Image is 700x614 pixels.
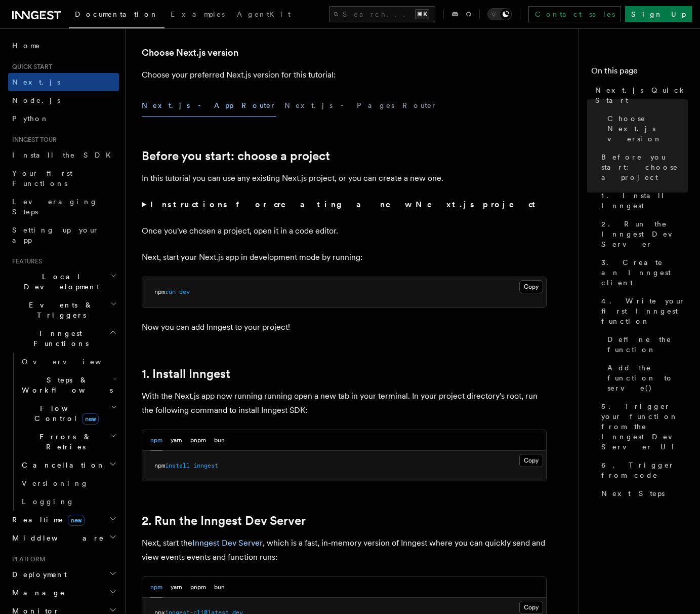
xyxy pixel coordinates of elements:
[165,462,190,469] span: install
[171,10,225,18] span: Examples
[154,288,165,295] span: npm
[142,68,547,82] p: Choose your preferred Next.js version for this tutorial:
[8,193,119,221] a: Leveraging Steps
[8,272,110,292] span: Local Development
[8,109,119,128] a: Python
[8,136,57,144] span: Inngest tour
[150,577,162,598] button: npm
[82,413,99,425] span: new
[8,533,104,543] span: Middleware
[18,492,119,511] a: Logging
[142,171,547,185] p: In this tutorial you can use any existing Next.js project, or you can create a new one.
[75,10,158,18] span: Documentation
[8,588,65,598] span: Manage
[519,280,543,293] button: Copy
[142,250,547,264] p: Next, start your Next.js app in development mode by running:
[18,474,119,492] a: Versioning
[22,497,74,506] span: Logging
[150,200,540,209] strong: Instructions for creating a new Next.js project
[18,375,113,395] span: Steps & Workflows
[528,6,621,22] a: Contact sales
[142,320,547,334] p: Now you can add Inngest to your project!
[171,430,182,451] button: yarn
[415,9,429,19] kbd: ⌘K
[18,399,119,428] button: Flow Controlnew
[8,300,110,320] span: Events & Triggers
[18,371,119,399] button: Steps & Workflows
[12,114,49,123] span: Python
[12,78,60,86] span: Next.js
[231,3,297,27] a: AgentKit
[8,63,52,71] span: Quick start
[8,565,119,584] button: Deployment
[597,484,688,503] a: Next Steps
[597,456,688,484] a: 6. Trigger from code
[603,330,688,359] a: Define the function
[69,3,164,28] a: Documentation
[8,529,119,547] button: Middleware
[214,430,225,451] button: bun
[164,3,231,27] a: Examples
[8,569,67,580] span: Deployment
[142,149,330,163] a: Before you start: choose a project
[597,215,688,253] a: 2. Run the Inngest Dev Server
[601,460,688,480] span: 6. Trigger from code
[165,288,176,295] span: run
[607,334,688,355] span: Define the function
[18,460,105,470] span: Cancellation
[487,8,512,20] button: Toggle dark mode
[18,403,111,424] span: Flow Control
[22,479,89,487] span: Versioning
[595,85,688,105] span: Next.js Quick Start
[603,359,688,397] a: Add the function to serve()
[607,363,688,393] span: Add the function to serve()
[8,324,119,353] button: Inngest Functions
[193,462,218,469] span: inngest
[142,94,276,117] button: Next.js - App Router
[22,358,126,366] span: Overview
[150,430,162,451] button: npm
[237,10,291,18] span: AgentKit
[8,36,119,55] a: Home
[142,198,547,212] summary: Instructions for creating a new Next.js project
[607,113,688,144] span: Choose Next.js version
[12,169,72,187] span: Your first Functions
[8,515,85,525] span: Realtime
[18,353,119,371] a: Overview
[625,6,692,22] a: Sign Up
[601,401,688,452] span: 5. Trigger your function from the Inngest Dev Server UI
[142,514,306,528] a: 2. Run the Inngest Dev Server
[601,219,688,249] span: 2. Run the Inngest Dev Server
[12,151,117,159] span: Install the SDK
[8,555,46,563] span: Platform
[603,109,688,148] a: Choose Next.js version
[8,296,119,324] button: Events & Triggers
[12,198,98,216] span: Leveraging Steps
[329,6,435,22] button: Search...⌘K
[190,577,206,598] button: pnpm
[142,389,547,417] p: With the Next.js app now running running open a new tab in your terminal. In your project directo...
[142,536,547,564] p: Next, start the , which is a fast, in-memory version of Inngest where you can quickly send and vi...
[601,152,688,182] span: Before you start: choose a project
[12,41,40,51] span: Home
[12,96,60,104] span: Node.js
[8,267,119,296] button: Local Development
[8,221,119,249] a: Setting up your app
[601,190,688,211] span: 1. Install Inngest
[601,257,688,288] span: 3. Create an Inngest client
[8,511,119,529] button: Realtimenew
[179,288,190,295] span: dev
[8,91,119,109] a: Node.js
[8,584,119,602] button: Manage
[214,577,225,598] button: bun
[192,538,263,548] a: Inngest Dev Server
[601,296,688,326] span: 4. Write your first Inngest function
[519,601,543,614] button: Copy
[601,488,665,498] span: Next Steps
[8,257,42,265] span: Features
[142,224,547,238] p: Once you've chosen a project, open it in a code editor.
[68,515,85,526] span: new
[8,328,109,349] span: Inngest Functions
[597,253,688,292] a: 3. Create an Inngest client
[142,46,238,60] a: Choose Next.js version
